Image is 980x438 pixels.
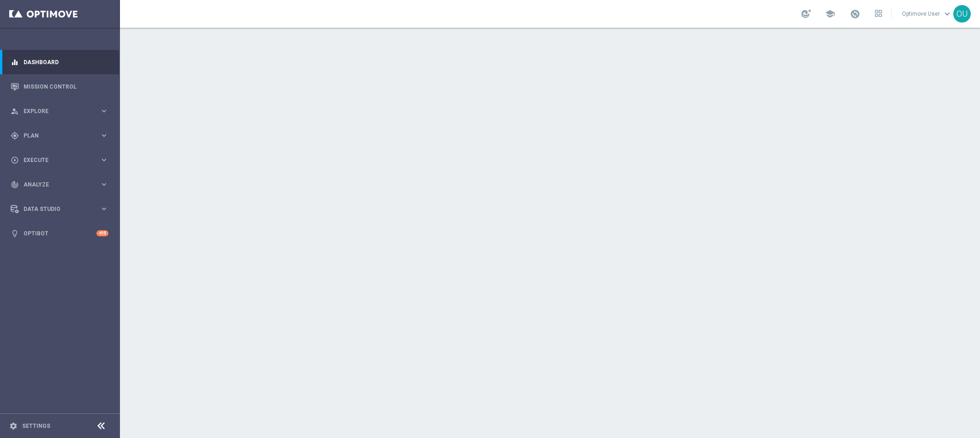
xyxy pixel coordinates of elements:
span: school [825,9,835,19]
div: +10 [96,230,108,236]
i: keyboard_arrow_right [100,180,108,189]
a: Settings [22,423,50,429]
a: Optimove Userkeyboard_arrow_down [901,7,953,21]
div: Plan [11,132,100,140]
i: person_search [11,107,19,115]
div: Execute [11,156,100,164]
div: Analyze [11,180,100,189]
a: Dashboard [24,50,108,74]
span: Execute [24,157,100,163]
i: equalizer [11,58,19,66]
div: Dashboard [11,50,108,74]
button: lightbulb Optibot +10 [10,230,109,237]
button: person_search Explore keyboard_arrow_right [10,108,109,115]
i: keyboard_arrow_right [100,107,108,115]
button: Mission Control [10,83,109,90]
button: play_circle_outline Execute keyboard_arrow_right [10,156,109,164]
button: gps_fixed Plan keyboard_arrow_right [10,132,109,139]
button: track_changes Analyze keyboard_arrow_right [10,181,109,188]
i: keyboard_arrow_right [100,131,108,140]
span: Data Studio [24,206,100,212]
div: Explore [11,107,100,115]
button: equalizer Dashboard [10,59,109,66]
span: Explore [24,108,100,114]
div: Optibot [11,221,108,246]
div: OU [953,5,971,23]
i: track_changes [11,180,19,189]
a: Optibot [24,221,96,246]
span: Plan [24,133,100,138]
i: keyboard_arrow_right [100,156,108,164]
span: Analyze [24,182,100,187]
span: keyboard_arrow_down [942,9,952,19]
a: Mission Control [24,74,108,99]
button: Data Studio keyboard_arrow_right [10,205,109,213]
i: keyboard_arrow_right [100,204,108,213]
i: lightbulb [11,229,19,238]
div: Mission Control [11,74,108,99]
i: play_circle_outline [11,156,19,164]
div: Data Studio [11,205,100,213]
i: gps_fixed [11,132,19,140]
i: settings [9,422,18,430]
